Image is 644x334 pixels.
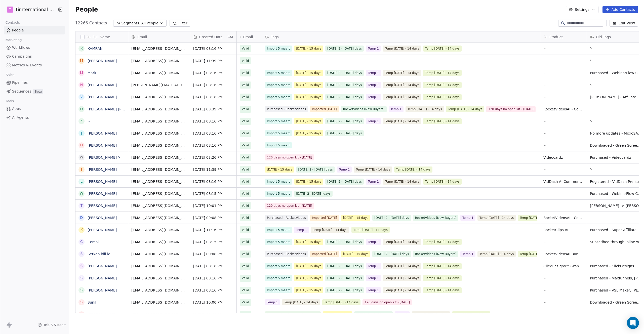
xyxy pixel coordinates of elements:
span: Temp 1 [366,70,381,76]
span: [DATE] 2 - [DATE] days [294,191,332,197]
span: Temp [DATE] - 14 days [383,46,421,52]
span: Temp [DATE] - 14 days [423,94,461,100]
span: Email Verification Status [243,34,259,39]
div: T [80,203,83,208]
a: [PERSON_NAME] [88,180,117,184]
span: Product [549,34,563,39]
div: Email Verification Status [237,31,262,42]
span: [DATE] 11:39 PM [193,167,233,172]
span: Valid [242,179,249,184]
span: '- [590,167,643,172]
span: Import 5 maart [265,46,292,52]
span: [EMAIL_ADDRESS][DOMAIN_NAME] [131,143,187,148]
span: [EMAIL_ADDRESS][DOMAIN_NAME] [131,191,187,196]
span: Import 5 maart [265,82,292,88]
a: [PERSON_NAME] [88,216,117,220]
span: [DATE] 08:16 PM [193,119,233,124]
span: [DATE] - 15 days [341,215,370,221]
a: [PERSON_NAME] [88,312,117,316]
span: [DATE] 08:15 PM [193,191,233,196]
span: '- [543,239,584,244]
span: '- [543,46,584,51]
span: [PERSON_NAME][EMAIL_ADDRESS][PERSON_NAME][DOMAIN_NAME] [131,82,187,88]
span: 120 days no open kit - [DATE] [486,106,536,112]
span: No more updates - MicroSAAS [590,131,643,136]
span: Temp [DATE] - 14 days [354,166,392,173]
span: Segments: [121,21,140,26]
span: [DATE] - 15 days [294,179,323,185]
span: Valid [242,143,249,148]
a: Workflows [4,44,65,52]
div: Tags [262,31,540,42]
span: Valid [242,58,249,63]
a: Metrics & Events [4,61,65,69]
span: [DATE] 08:16 PM [193,95,233,100]
a: AI Agents [4,113,65,122]
span: [DATE] 08:16 PM [193,143,233,148]
div: V [80,94,83,100]
span: All People [141,21,158,26]
span: [EMAIL_ADDRESS][DOMAIN_NAME] [131,119,187,124]
div: S [80,275,83,281]
span: RocketVideosAI - Commercial [543,107,584,112]
span: Tags [271,34,279,39]
span: [DATE] - 15 days [294,118,323,124]
span: [DATE] 08:16 PM [193,276,233,281]
span: [EMAIL_ADDRESS][DOMAIN_NAME] [131,167,187,172]
span: Temp [DATE] - 14 days [423,118,461,124]
span: Import 5 maart [265,287,292,293]
a: Help & Support [38,323,66,327]
span: Import 5 maart [265,263,292,269]
span: [DATE] 2 - [DATE] days [325,130,364,136]
span: '- [543,288,584,293]
a: Cemal [88,240,99,244]
span: Full Name [93,34,110,39]
a: [PERSON_NAME] [88,288,117,292]
span: Sequences [12,89,31,94]
span: Temp [DATE] - 14 days [383,118,421,124]
span: Import 5 maart [265,94,292,100]
span: Import 5 maart [265,239,292,245]
span: Beta [33,89,43,94]
a: [PERSON_NAME] [88,143,117,147]
div: Product [540,31,587,42]
button: Edit View [610,20,638,27]
span: '- [590,58,643,63]
span: [DATE] - 15 days [294,82,323,88]
span: [EMAIL_ADDRESS][DOMAIN_NAME] [131,288,187,293]
span: Temp [DATE] - 14 days [383,275,421,281]
span: Purchased - WebinarFlow Commercial, Purchased - WebinarFlow [590,70,643,75]
span: [EMAIL_ADDRESS][DOMAIN_NAME] [131,239,187,244]
span: '- [543,82,584,88]
span: [DATE] 08:16 PM [193,82,233,88]
span: Temp 1 [460,251,475,257]
span: 12266 Contacts [75,20,107,26]
span: Temp [DATE] - 14 days [423,82,461,88]
span: [EMAIL_ADDRESS][DOMAIN_NAME] [131,276,187,281]
a: Campaigns [4,52,65,61]
div: C [80,239,83,244]
div: Full Name [75,31,128,42]
span: [DATE] 08:16 PM [193,46,233,51]
a: Serkan idil idil [88,252,112,256]
span: [DATE] 2 - [DATE] days [325,287,364,293]
span: [EMAIL_ADDRESS][DOMAIN_NAME] [131,179,187,184]
span: [EMAIL_ADDRESS][DOMAIN_NAME] [131,58,187,63]
span: [DATE] - 15 days [294,263,323,269]
span: Imported [DATE] [310,251,339,257]
span: T [9,7,11,12]
span: '- [543,203,584,208]
div: Created DateCAT [190,31,236,42]
span: Old Tags [596,34,611,39]
a: SequencesBeta [4,87,65,96]
span: [DATE] 2 - [DATE] days [325,239,364,245]
button: TTimternational B.V. [6,5,55,14]
div: S [80,251,83,257]
span: [DATE] - 15 days [294,94,323,100]
span: Temp [DATE] - 14 days [406,106,444,112]
span: [EMAIL_ADDRESS][DOMAIN_NAME] [131,264,187,269]
span: Sales [4,71,17,79]
div: S [80,263,83,269]
span: Rocketvideos (New Buyers) [413,251,458,257]
span: [DATE] 2 - [DATE] days [325,82,364,88]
